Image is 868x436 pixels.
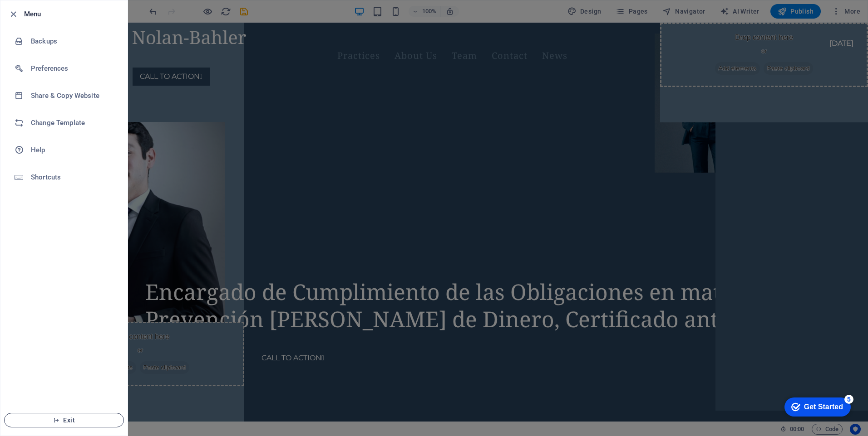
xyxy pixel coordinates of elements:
[12,417,116,424] span: Exit
[679,39,724,52] span: Add elements
[104,339,153,351] span: Paste clipboard
[27,10,66,18] div: Get Started
[4,413,124,427] button: Exit
[163,49,166,58] i: 
[67,2,76,11] div: 5
[7,5,74,24] div: Get Started 5 items remaining, 0% complete
[24,9,120,19] h6: Menu
[31,172,115,183] h6: Shortcuts
[0,136,128,164] a: Help
[55,339,100,351] span: Add elements
[31,145,115,155] h6: Help
[727,39,777,52] span: Paste clipboard
[31,117,115,128] h6: Change Template
[31,63,115,74] h6: Preferences
[31,90,115,101] h6: Share & Copy Website
[31,36,115,47] h6: Backups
